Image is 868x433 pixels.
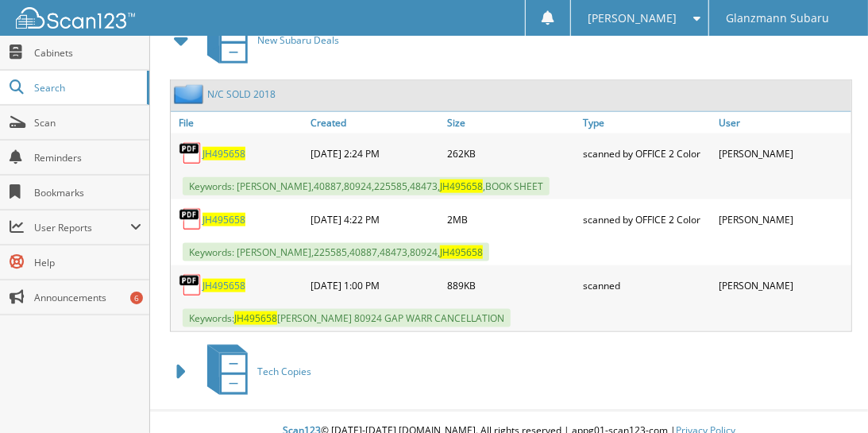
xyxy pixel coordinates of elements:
[34,221,130,234] span: User Reports
[716,269,851,301] div: [PERSON_NAME]
[34,186,141,199] span: Bookmarks
[716,203,851,235] div: [PERSON_NAME]
[203,279,245,292] a: JH495658
[207,87,276,101] a: N/C SOLD 2018
[579,112,715,133] a: Type
[579,203,715,235] div: scanned by OFFICE 2 Color
[203,213,245,226] a: JH495658
[34,81,139,95] span: Search
[34,291,141,304] span: Announcements
[179,273,203,297] img: PDF.png
[789,357,868,433] iframe: Chat Widget
[307,269,442,301] div: [DATE] 1:00 PM
[198,9,339,72] a: New Subaru Deals
[443,269,579,301] div: 889KB
[174,84,207,104] img: folder2.png
[203,147,245,160] a: JH495658
[34,46,141,60] span: Cabinets
[588,14,677,23] span: [PERSON_NAME]
[179,141,203,165] img: PDF.png
[716,137,851,169] div: [PERSON_NAME]
[443,112,579,133] a: Size
[307,137,442,169] div: [DATE] 2:24 PM
[34,151,141,164] span: Reminders
[198,340,311,403] a: Tech Copies
[443,137,579,169] div: 262KB
[307,203,442,235] div: [DATE] 4:22 PM
[34,256,141,269] span: Help
[726,14,829,23] span: Glanzmann Subaru
[579,137,715,169] div: scanned by OFFICE 2 Color
[16,7,135,29] img: scan123-logo-white.svg
[171,112,307,133] a: File
[234,311,277,325] span: JH495658
[183,177,550,195] span: Keywords: [PERSON_NAME],40887,80924,225585,48473, ,BOOK SHEET
[307,112,442,133] a: Created
[579,269,715,301] div: scanned
[130,292,143,304] div: 6
[440,245,483,259] span: JH495658
[716,112,851,133] a: User
[257,365,311,378] span: Tech Copies
[443,203,579,235] div: 2MB
[440,180,483,193] span: JH495658
[183,243,489,261] span: Keywords: [PERSON_NAME],225585,40887,48473,80924,
[257,33,339,47] span: New Subaru Deals
[179,207,203,231] img: PDF.png
[34,116,141,130] span: Scan
[183,309,511,327] span: Keywords: [PERSON_NAME] 80924 GAP WARR CANCELLATION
